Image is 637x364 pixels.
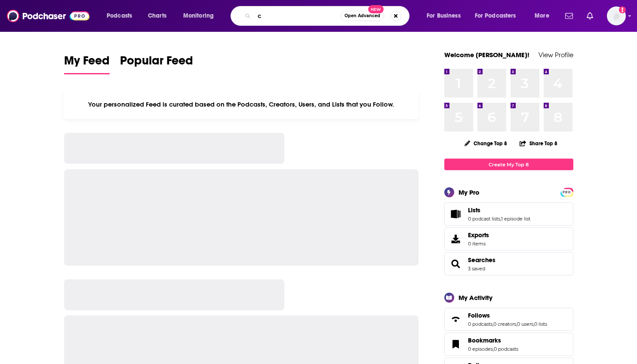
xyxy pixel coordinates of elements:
[607,6,626,25] button: Show profile menu
[368,5,384,13] span: New
[421,9,471,23] button: open menu
[468,206,480,214] span: Lists
[493,346,494,352] span: ,
[475,10,516,22] span: For Podcasters
[459,188,480,196] div: My Pro
[254,9,341,23] input: Search podcasts, credits, & more...
[619,6,626,13] svg: Add a profile image
[444,202,573,226] span: Lists
[468,231,489,239] span: Exports
[492,321,493,327] span: ,
[120,53,193,74] a: Popular Feed
[468,336,501,344] span: Bookmarks
[533,321,534,327] span: ,
[64,90,419,119] div: Your personalized Feed is curated based on the Podcasts, Creators, Users, and Lists that you Follow.
[468,336,518,344] a: Bookmarks
[607,6,626,25] img: User Profile
[447,208,465,220] a: Lists
[468,312,490,319] span: Follows
[517,321,533,327] a: 0 users
[7,8,89,24] img: Podchaser - Follow, Share and Rate Podcasts
[64,53,110,74] a: My Feed
[535,10,549,22] span: More
[341,11,384,21] button: Open AdvancedNew
[468,266,485,272] a: 3 saved
[607,6,626,25] span: Logged in as WE_Broadcast
[494,346,518,352] a: 0 podcasts
[444,159,573,170] a: Create My Top 8
[444,333,573,356] span: Bookmarks
[142,9,172,23] a: Charts
[177,9,225,23] button: open menu
[459,138,513,149] button: Change Top 8
[539,51,573,59] a: View Profile
[469,9,529,23] button: open menu
[468,256,495,264] a: Searches
[468,241,489,247] span: 0 items
[345,14,380,18] span: Open Advanced
[468,321,492,327] a: 0 podcasts
[516,321,517,327] span: ,
[120,53,193,73] span: Popular Feed
[562,189,572,196] span: PRO
[519,135,558,152] button: Share Top 8
[444,227,573,251] a: Exports
[501,216,530,222] a: 1 episode list
[101,9,143,23] button: open menu
[427,10,461,22] span: For Business
[183,10,214,22] span: Monitoring
[444,51,529,59] a: Welcome [PERSON_NAME]!
[529,9,560,23] button: open menu
[64,53,110,73] span: My Feed
[447,233,465,245] span: Exports
[468,216,500,222] a: 0 podcast lists
[459,294,492,302] div: My Activity
[447,338,465,350] a: Bookmarks
[493,321,516,327] a: 0 creators
[444,308,573,331] span: Follows
[534,321,547,327] a: 0 lists
[148,10,166,22] span: Charts
[468,206,530,214] a: Lists
[583,9,597,23] a: Show notifications dropdown
[447,313,465,325] a: Follows
[468,312,547,319] a: Follows
[562,189,572,195] a: PRO
[239,6,418,26] div: Search podcasts, credits, & more...
[447,258,465,270] a: Searches
[562,9,576,23] a: Show notifications dropdown
[500,216,501,222] span: ,
[468,346,493,352] a: 0 episodes
[107,10,132,22] span: Podcasts
[444,252,573,275] span: Searches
